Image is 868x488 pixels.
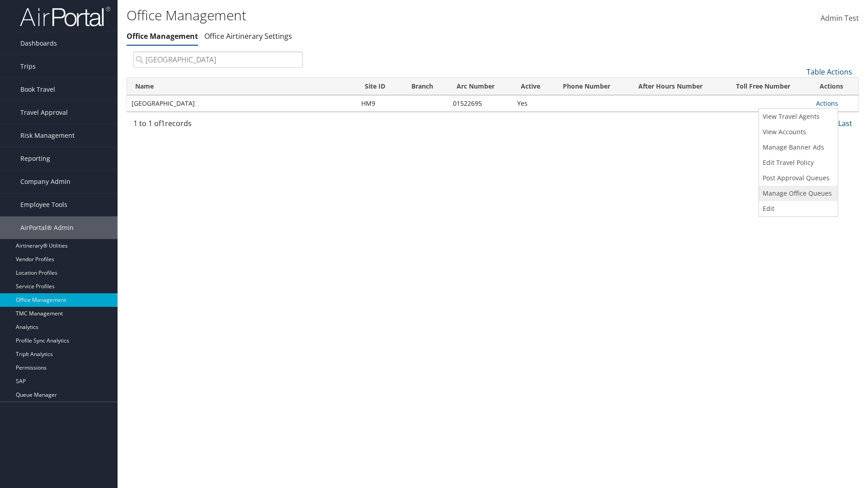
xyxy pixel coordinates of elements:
span: Risk Management [20,124,75,147]
span: Reporting [20,147,50,170]
th: After Hours Number: activate to sort column ascending [630,78,728,95]
input: Search [133,52,303,68]
th: Site ID: activate to sort column ascending [357,78,403,95]
a: Office Airtinerary Settings [204,31,292,41]
th: Phone Number: activate to sort column ascending [555,78,630,95]
span: Book Travel [20,78,55,101]
td: Yes [513,95,555,112]
span: Travel Approval [20,101,68,124]
th: Active: activate to sort column ascending [513,78,555,95]
h1: Office Management [127,6,615,25]
span: Dashboards [20,32,57,55]
th: Branch: activate to sort column ascending [403,78,448,95]
a: View Travel Agents [759,109,835,124]
a: Last [838,118,852,128]
img: airportal-logo.png [20,6,110,27]
td: 01522695 [448,95,513,112]
span: Employee Tools [20,193,67,216]
a: View Accounts [759,124,835,140]
span: Admin Test [821,13,859,23]
span: Company Admin [20,170,71,193]
div: 1 to 1 of records [133,118,303,133]
th: Name: activate to sort column ascending [127,78,357,95]
th: Toll Free Number: activate to sort column ascending [728,78,811,95]
a: Manage Banner Ads [759,140,835,155]
th: Arc Number: activate to sort column ascending [448,78,513,95]
a: Office Management [127,31,198,41]
a: Edit Travel Policy [759,155,835,170]
a: Edit [759,201,835,216]
span: AirPortal® Admin [20,216,74,239]
td: [GEOGRAPHIC_DATA] [127,95,357,112]
a: Actions [816,99,838,108]
span: 1 [161,118,165,128]
a: Table Actions [807,67,852,77]
a: Manage Office Queues [759,186,835,201]
td: HM9 [357,95,403,112]
span: Trips [20,55,36,78]
a: Admin Test [821,5,859,33]
a: Post Approval Queues [759,170,835,186]
th: Actions [811,78,859,95]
